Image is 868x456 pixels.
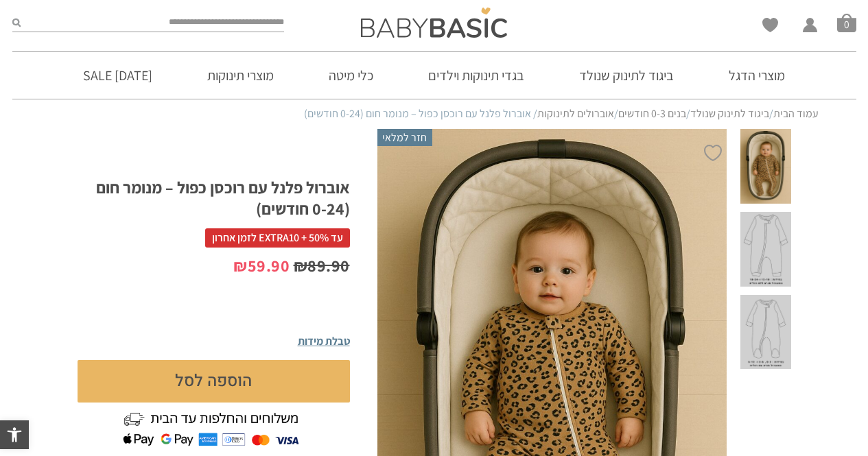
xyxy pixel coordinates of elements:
a: ביגוד לתינוק שנולד [690,106,769,121]
bdi: 89.90 [294,254,350,276]
a: כלי מיטה [308,52,394,99]
bdi: 59.90 [233,254,290,276]
span: עד 50% + EXTRA10 לזמן אחרון [205,228,350,248]
a: עמוד הבית [773,106,819,121]
span: טבלת מידות [298,334,350,348]
a: [DATE] SALE [62,52,173,99]
a: סל קניות0 [837,13,856,32]
a: מוצרי תינוקות [187,52,294,99]
span: ₪ [294,254,308,276]
span: ₪ [233,254,248,276]
button: הוספה לסל [78,360,350,403]
nav: Breadcrumb [50,106,819,121]
img: Baby Basic בגדי תינוקות וילדים אונליין [361,8,507,38]
a: ביגוד לתינוק שנולד [559,52,694,99]
span: Wishlist [762,18,778,37]
a: Wishlist [762,18,778,32]
a: אוברולים לתינוקות [537,106,614,121]
a: בגדי תינוקות וילדים [408,52,545,99]
h1: אוברול פלנל עם רוכסן כפול – מנומר חום (0-24 חודשים) [78,177,350,219]
span: סל קניות [837,13,856,32]
a: מוצרי הדגל [708,52,806,99]
span: חזר למלאי [377,129,432,145]
a: בנים 0-3 חודשים [618,106,686,121]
